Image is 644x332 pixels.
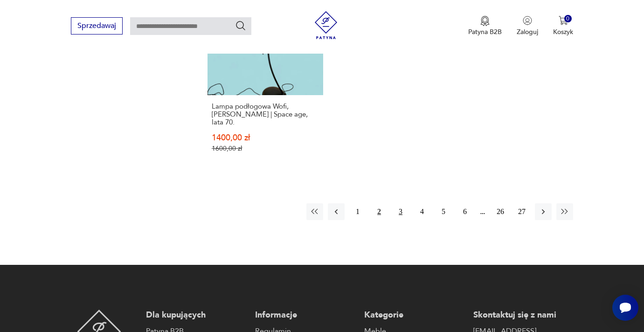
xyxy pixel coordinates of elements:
p: Skontaktuj się z nami [473,310,573,321]
p: Informacje [255,310,355,321]
button: 5 [435,203,452,220]
button: Szukaj [235,20,246,31]
img: Ikona koszyka [559,16,568,25]
button: 3 [392,203,409,220]
p: Patyna B2B [468,28,502,36]
iframe: Smartsupp widget button [612,295,638,321]
button: 1 [349,203,366,220]
p: Kategorie [364,310,464,321]
p: Dla kupujących [146,310,246,321]
button: Zaloguj [517,16,538,36]
button: Sprzedawaj [71,17,123,35]
img: Ikonka użytkownika [523,16,532,25]
a: Ikona medaluPatyna B2B [468,16,502,36]
button: 2 [371,203,388,220]
button: 0Koszyk [553,16,573,36]
button: 27 [513,203,530,220]
p: 1400,00 zł [212,134,319,142]
button: 4 [414,203,430,220]
h3: Lampa podłogowa Wofi, [PERSON_NAME] | Space age, lata 70. [212,103,319,126]
img: Patyna - sklep z meblami i dekoracjami vintage [312,11,340,39]
p: Koszyk [553,28,573,36]
button: 26 [492,203,509,220]
p: Zaloguj [517,28,538,36]
img: Ikona medalu [480,16,490,26]
a: Sprzedawaj [71,23,123,30]
button: Patyna B2B [468,16,502,36]
p: 1600,00 zł [212,145,319,152]
div: 0 [564,15,572,23]
button: 6 [457,203,473,220]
